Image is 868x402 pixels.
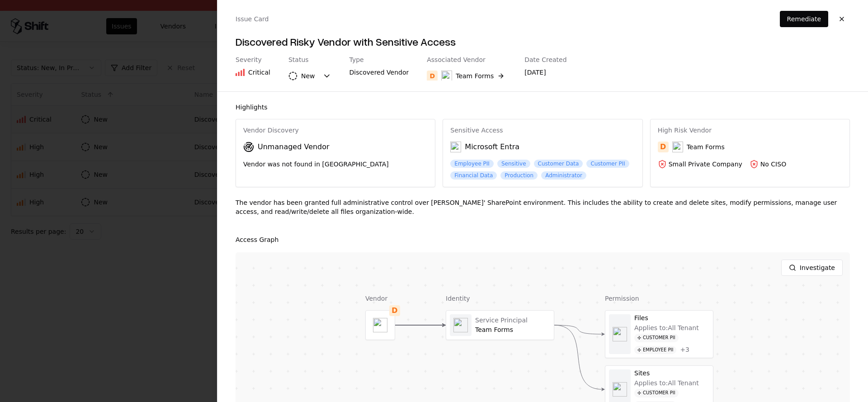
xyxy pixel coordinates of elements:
div: Status [288,56,331,64]
img: Microsoft Entra [450,142,461,152]
div: Service Principal [475,317,550,325]
div: No CISO [760,160,786,169]
button: DTeam Forms [427,68,506,84]
h4: Discovered Risky Vendor with Sensitive Access [236,34,850,49]
div: Identity [446,294,554,303]
div: Applies to: All Tenant [634,379,699,388]
div: Employee PII [450,160,494,168]
div: Customer PII [586,160,629,168]
div: Administrator [541,171,586,180]
div: D [658,142,669,152]
div: Vendor [365,294,395,303]
div: Highlights [236,103,850,112]
div: Access Graph [236,234,850,245]
div: D [389,305,400,316]
div: Customer PII [634,334,679,342]
div: The vendor has been granted full administrative control over [PERSON_NAME]' SharePoint environmen... [236,198,850,223]
div: Files [634,314,709,322]
div: Sites [634,369,709,378]
div: D [427,71,438,81]
div: + 3 [680,346,689,354]
div: Financial Data [450,171,497,180]
button: +3 [680,346,689,354]
div: Customer PII [634,389,679,397]
div: Unmanaged Vendor [258,142,330,152]
div: Permission [605,294,713,303]
div: Critical [248,68,270,77]
div: Issue Card [236,14,269,24]
button: Investigate [781,260,843,276]
div: Microsoft Entra [450,142,519,152]
div: Small Private Company [669,160,742,169]
div: Associated Vendor [427,56,506,64]
div: Sensitive [497,160,530,168]
div: Vendor was not found in [GEOGRAPHIC_DATA] [243,160,428,169]
img: Team Forms [672,142,683,152]
div: [DATE] [524,68,566,80]
div: High Risk Vendor [658,127,842,135]
div: Severity [236,56,270,64]
div: Production [500,171,538,180]
div: Team Forms [687,142,725,151]
div: Sensitive Access [450,127,635,135]
img: Team Forms [441,71,452,81]
button: Remediate [780,11,828,27]
div: Date Created [524,56,566,64]
div: Team Forms [475,326,550,334]
div: New [301,71,315,80]
div: Team Forms [456,71,494,80]
div: Customer Data [534,160,583,168]
div: Discovered Vendor [349,68,409,80]
div: Type [349,56,409,64]
div: Applies to: All Tenant [634,324,699,332]
div: Employee PII [634,346,676,355]
div: Vendor Discovery [243,127,428,135]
